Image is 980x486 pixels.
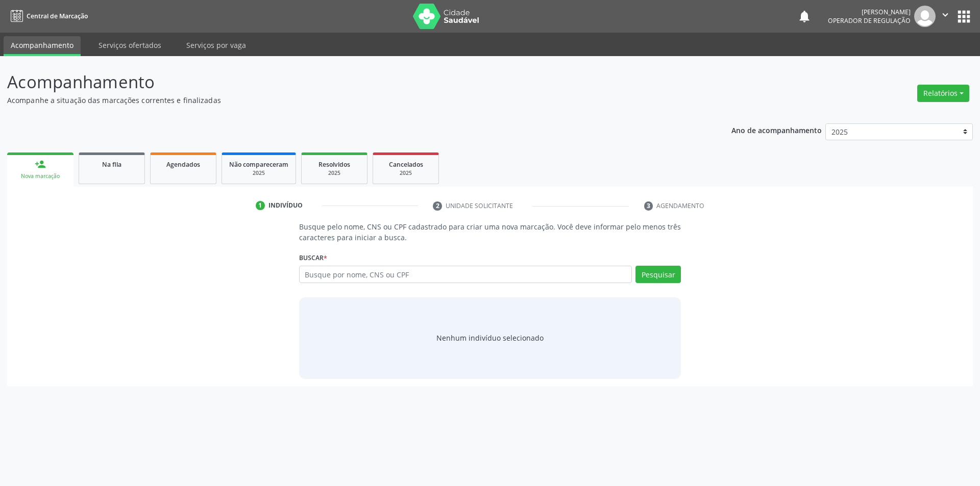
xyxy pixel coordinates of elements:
div: [PERSON_NAME] [828,8,911,16]
a: Serviços por vaga [179,36,253,54]
span: Agendados [166,160,200,169]
label: Buscar [299,250,327,266]
p: Busque pelo nome, CNS ou CPF cadastrado para criar uma nova marcação. Você deve informar pelo men... [299,221,681,243]
img: img [914,6,936,27]
button: Relatórios [917,85,969,102]
div: 2025 [309,169,360,177]
input: Busque por nome, CNS ou CPF [299,266,632,283]
div: 2025 [229,169,288,177]
button: apps [955,8,973,25]
a: Serviços ofertados [91,36,168,54]
div: Nenhum indivíduo selecionado [436,332,544,343]
span: Não compareceram [229,160,288,169]
button: notifications [797,9,812,23]
a: Central de Marcação [7,8,88,24]
p: Acompanhamento [7,69,683,95]
a: Acompanhamento [4,36,81,56]
span: Central de Marcação [27,12,88,20]
span: Cancelados [389,160,423,169]
div: 1 [256,201,265,210]
p: Acompanhe a situação das marcações correntes e finalizadas [7,95,683,106]
span: Operador de regulação [828,16,911,25]
div: Nova marcação [14,172,66,180]
p: Ano de acompanhamento [731,123,822,136]
div: person_add [35,159,46,170]
span: Na fila [102,160,121,169]
button: Pesquisar [635,266,681,283]
button:  [936,6,955,27]
div: Indivíduo [268,201,303,210]
i:  [940,9,951,20]
div: 2025 [380,169,431,177]
span: Resolvidos [318,160,350,169]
